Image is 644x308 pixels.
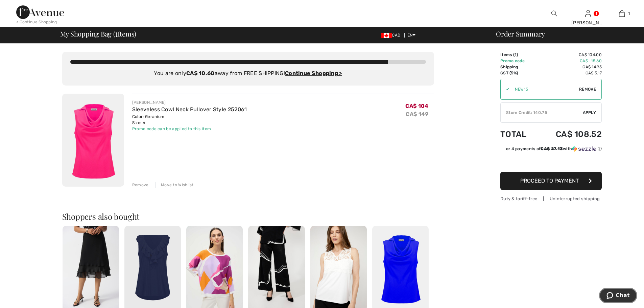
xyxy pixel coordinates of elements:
[132,114,247,126] div: Color: Geranium Size: 6
[285,70,342,76] a: Continue Shopping >
[406,111,428,117] s: CA$ 149
[500,195,602,202] div: Duty & tariff-free | Uninterrupted shipping
[500,154,602,169] iframe: PayPal-paypal
[537,70,602,76] td: CA$ 5.17
[537,58,602,64] td: CA$ -15.60
[132,126,247,132] div: Promo code can be applied to this item
[500,58,537,64] td: Promo code
[500,70,537,76] td: GST (5%)
[381,33,403,38] span: CAD
[500,52,537,58] td: Items ( )
[551,9,557,18] img: search the website
[115,29,118,38] span: 1
[407,33,416,38] span: EN
[541,146,563,151] span: CA$ 27.13
[583,110,596,116] span: Apply
[16,19,57,25] div: < Continue Shopping
[500,172,602,190] button: Proceed to Payment
[500,123,537,146] td: Total
[599,288,637,305] iframe: Opens a widget where you can chat to one of our agents
[520,177,579,184] span: Proceed to Payment
[619,9,625,18] img: My Bag
[628,10,630,17] span: 1
[60,30,137,37] span: My Shopping Bag ( Items)
[585,10,591,17] a: Sign In
[515,52,517,57] span: 1
[605,9,638,18] a: 1
[571,19,604,26] div: [PERSON_NAME]
[62,212,434,220] h2: Shoppers also bought
[186,70,215,76] strong: CA$ 10.60
[70,69,426,77] div: You are only away from FREE SHIPPING!
[500,146,602,154] div: or 4 payments ofCA$ 27.13withSezzle Click to learn more about Sezzle
[579,86,596,92] span: Remove
[537,64,602,70] td: CA$ 14.95
[501,110,583,116] div: Store Credit: 140.75
[381,33,392,38] img: Canadian Dollar
[537,123,602,146] td: CA$ 108.52
[132,182,149,188] div: Remove
[62,94,124,187] img: Sleeveless Cowl Neck Pullover Style 252061
[16,5,64,19] img: 1ère Avenue
[132,106,247,113] a: Sleeveless Cowl Neck Pullover Style 252061
[500,64,537,70] td: Shipping
[509,79,579,99] input: Promo code
[572,146,596,152] img: Sezzle
[501,86,509,92] div: ✔
[132,99,247,105] div: [PERSON_NAME]
[155,182,194,188] div: Move to Wishlist
[405,103,428,109] span: CA$ 104
[506,146,602,152] div: or 4 payments of with
[585,9,591,18] img: My Info
[488,30,640,37] div: Order Summary
[537,52,602,58] td: CA$ 104.00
